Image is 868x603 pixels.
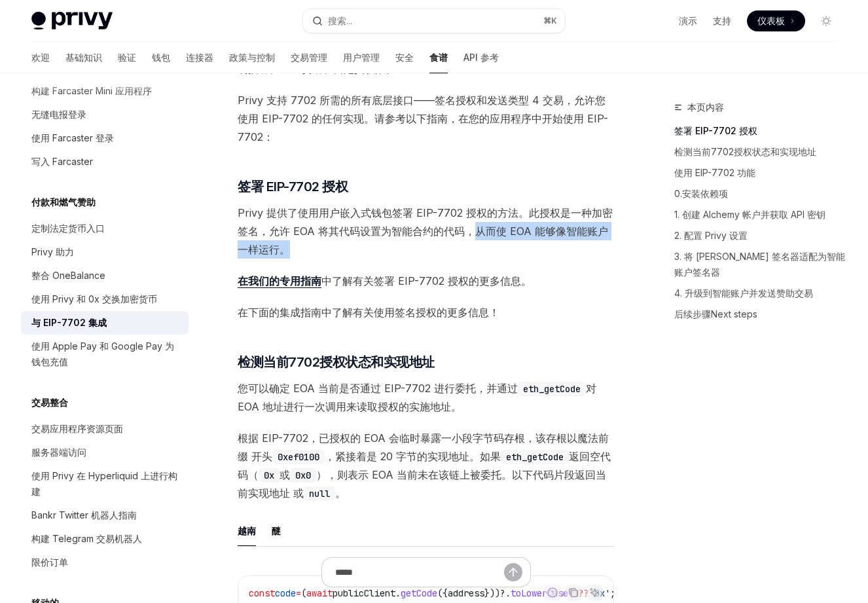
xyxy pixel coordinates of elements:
[674,167,755,178] font: 使用 EIP-7702 功能
[21,217,189,240] a: 定制法定货币入口
[152,42,170,73] a: 钱包
[229,42,275,73] a: 政策与控制
[343,52,380,63] font: 用户管理
[674,287,813,299] font: 4. 升级到智能账户并发送赞助交易
[31,52,50,63] font: 欢迎
[186,42,213,73] a: 连接器
[21,417,189,441] a: 交易应用程序资源页面
[31,109,86,120] font: 无缝电报登录
[674,120,847,141] a: 签署 EIP-7702 授权
[674,162,847,183] a: 使用 EIP-7702 功能
[65,52,102,63] font: 基础知识
[21,441,189,464] a: 服务器端访问
[463,52,499,63] font: API 参考
[543,16,551,26] font: ⌘
[21,150,189,174] a: 写入 Farcaster
[687,101,724,113] font: 本页内容
[816,10,837,31] button: 切换暗模式
[325,450,501,463] font: ，紧接着是 20 字节的实现地址。如果
[31,340,174,367] font: 使用 Apple Pay 和 Google Pay 为钱包充值
[679,14,697,27] a: 演示
[229,52,275,63] font: 政策与控制
[31,223,105,234] font: 定制法定货币入口
[747,10,805,31] a: 仪表板
[118,52,136,63] font: 验证
[31,447,86,458] font: 服务器端访问
[21,551,189,574] a: 限价订单
[31,509,137,521] font: Bankr Twitter 机器人指南
[343,42,380,73] a: 用户管理
[321,274,521,287] font: 中了解有关签署 EIP-7702 授权的更多信息
[674,209,825,220] font: 1. 创建 Alchemy 帐户并获取 API 密钥
[21,527,189,551] a: 构建 Telegram 交易机器人
[674,183,847,204] a: 0.安装依赖项
[31,12,113,30] img: 灯光标志
[504,563,522,581] button: 发送消息
[272,515,281,546] button: 醚
[272,450,325,464] code: 0xef0100
[238,354,435,370] font: 检测当前7702授权状态和实现地址
[238,306,499,319] font: 在下面的集成指南中了解有关使用签名授权的更多信息！
[291,52,327,63] font: 交易管理
[674,230,748,241] font: 2. 配置 Privy 设置
[21,464,189,503] a: 使用 Privy 在 Hyperliquid 上进行构建
[674,146,816,157] font: 检测当前7702授权状态和实现地址
[303,9,564,33] button: 打开搜索
[186,52,213,63] font: 连接器
[238,94,608,143] font: Privy 支持 7702 所需的所有底层接口——签名授权和发送类型 4 交易，允许您使用 EIP-7702 的任何实现。请参考以下指南，在您的应用程序中开始使用 EIP-7702：
[674,251,845,278] font: 3. 将 [PERSON_NAME] 签名器适配为智能账户签名器
[518,382,586,396] code: eth_getCode
[238,525,256,536] font: 越南
[713,14,731,27] a: 支持
[674,308,757,320] font: 后续步骤Next steps
[272,525,281,536] font: 醚
[238,431,609,463] font: 根据 EIP-7702，已授权的 EOA 会临时暴露一小段字节码存根，该存根以魔法前缀 开头
[429,42,448,73] a: 食谱
[31,533,142,544] font: 构建 Telegram 交易机器人
[335,558,504,587] input: 提问...
[291,42,327,73] a: 交易管理
[31,196,96,208] font: 付款和燃气赞助
[713,15,731,26] font: 支持
[65,42,102,73] a: 基础知识
[674,225,847,246] a: 2. 配置 Privy 设置
[31,557,68,568] font: 限价订单
[21,335,189,374] a: 使用 Apple Pay 和 Google Pay 为钱包充值
[21,126,189,150] a: 使用 Farcaster 登录
[304,486,335,501] code: null
[674,141,847,162] a: 检测当前7702授权状态和实现地址
[238,206,613,256] font: Privy 提供了使用用户嵌入式钱包签署 EIP-7702 授权的方法。此授权是一种加密签名，允许 EOA 将其代码设置为智能合约的代码，从而使 EOA 能够像智能账户一样运行。
[674,246,847,283] a: 3. 将 [PERSON_NAME] 签名器适配为智能账户签名器
[395,42,414,73] a: 安全
[118,42,136,73] a: 验证
[31,132,114,143] font: 使用 Farcaster 登录
[679,15,697,26] font: 演示
[238,274,321,288] a: 在我们的专用指南
[674,283,847,304] a: 4. 升级到智能账户并发送赞助交易
[21,103,189,126] a: 无缝电报登录
[521,274,532,287] font: 。
[674,304,847,325] a: 后续步骤Next steps
[674,125,757,136] font: 签署 EIP-7702 授权
[31,293,157,304] font: 使用 Privy 和 0x 交换加密货币
[31,270,105,281] font: 整合 OneBalance
[21,240,189,264] a: Privy 助力
[21,287,189,311] a: 使用 Privy 和 0x 交换加密货币
[31,397,68,408] font: 交易整合
[31,42,50,73] a: 欢迎
[31,423,123,434] font: 交易应用程序资源页面
[335,486,346,500] font: 。
[21,311,189,335] a: 与 EIP-7702 集成
[280,468,290,481] font: 或
[674,188,728,199] font: 0.安装依赖项
[31,156,93,167] font: 写入 Farcaster
[463,42,499,73] a: API 参考
[395,52,414,63] font: 安全
[238,274,321,287] font: 在我们的专用指南
[31,317,107,328] font: 与 EIP-7702 集成
[429,52,448,63] font: 食谱
[21,264,189,287] a: 整合 OneBalance
[290,468,316,483] code: 0x0
[238,179,348,194] font: 签署 EIP-7702 授权
[259,468,280,483] code: 0x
